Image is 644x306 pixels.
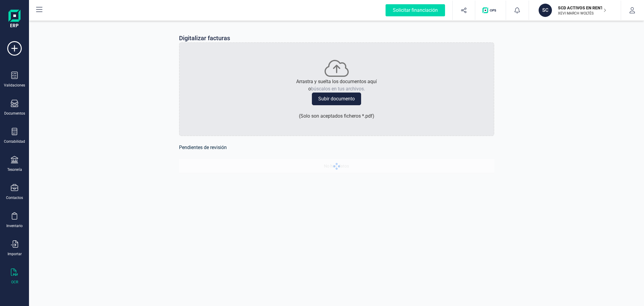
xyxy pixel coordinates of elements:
p: Arrastra y suelta los documentos aquí o [296,78,377,93]
div: Arrastra y suelta los documentos aquíobúscalos en tus archivos.Subir documento(Solo son aceptados... [179,42,494,136]
img: Logo Finanedi [8,10,21,29]
p: Digitalizar facturas [179,34,230,42]
p: SCD ACTIVOS EN RENTABILIDAD SL [558,5,606,11]
div: Documentos [4,111,25,116]
span: búscalos en tus archivos. [311,86,365,92]
div: Tesorería [7,167,22,172]
p: ( Solo son aceptados ficheros * .pdf ) [299,112,374,120]
h6: Pendientes de revisión [179,143,494,152]
button: Solicitar financiación [378,1,452,20]
div: Solicitar financiación [386,4,445,16]
button: Logo de OPS [479,1,502,20]
p: XEVI MARCH WOLTÉS [558,11,606,16]
img: Logo de OPS [482,7,498,13]
div: SC [539,4,552,17]
div: Importar [8,252,22,256]
div: Contabilidad [4,139,25,144]
button: Subir documento [312,93,361,105]
div: Validaciones [4,83,25,88]
div: Contactos [6,195,23,200]
button: SCSCD ACTIVOS EN RENTABILIDAD SLXEVI MARCH WOLTÉS [536,1,614,20]
div: OCR [11,280,18,285]
div: Inventario [6,223,23,228]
